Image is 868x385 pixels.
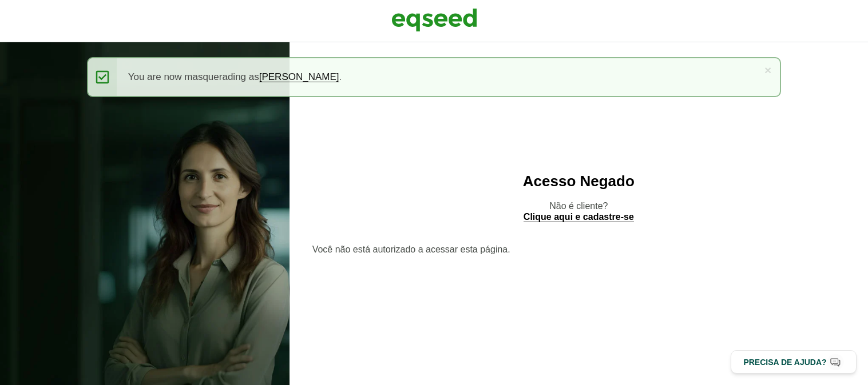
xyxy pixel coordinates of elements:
[764,64,771,76] a: ×
[391,6,477,34] img: EqSeed Logo
[312,245,845,254] section: Você não está autorizado a acessar esta página.
[312,200,845,222] p: Não é cliente?
[312,173,845,190] h2: Acesso Negado
[524,212,634,222] a: Clique aqui e cadastre-se
[87,57,782,97] div: You are now masquerading as .
[259,72,339,82] a: [PERSON_NAME]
